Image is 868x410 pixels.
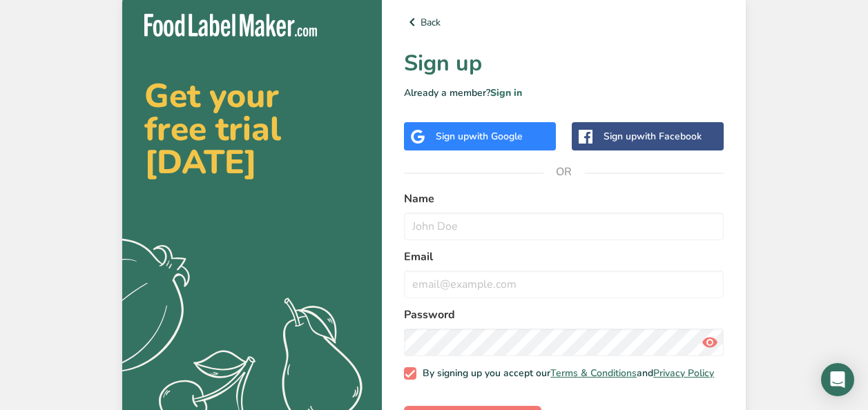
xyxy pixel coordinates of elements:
[404,271,724,298] input: email@example.com
[404,86,724,100] p: Already a member?
[550,367,637,380] a: Terms & Conditions
[144,14,317,37] img: Food Label Maker
[404,47,724,80] h1: Sign up
[404,14,724,30] a: Back
[604,129,702,144] div: Sign up
[404,306,724,323] label: Password
[469,130,523,143] span: with Google
[404,213,724,240] input: John Doe
[416,367,715,380] span: By signing up you accept our and
[404,191,724,207] label: Name
[653,367,714,380] a: Privacy Policy
[436,129,523,144] div: Sign up
[144,79,360,179] h2: Get your free trial [DATE]
[490,86,522,99] a: Sign in
[404,248,724,265] label: Email
[543,151,585,193] span: OR
[637,130,702,143] span: with Facebook
[821,363,854,396] div: Open Intercom Messenger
